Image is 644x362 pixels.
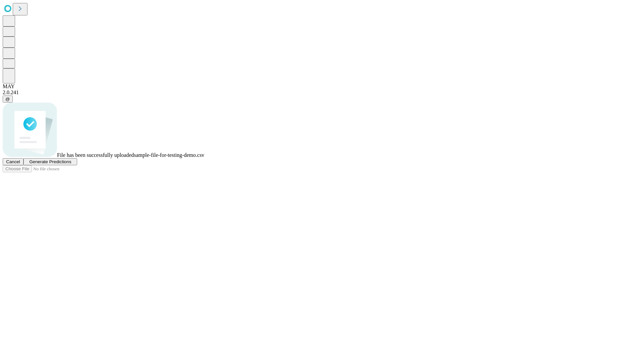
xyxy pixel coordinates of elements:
button: Cancel [3,158,23,165]
span: sample-file-for-testing-demo.csv [134,152,204,158]
div: 2.0.241 [3,89,641,96]
span: @ [5,97,10,102]
button: Generate Predictions [23,158,77,165]
div: MAY [3,83,641,89]
span: Cancel [6,159,20,164]
span: Generate Predictions [29,159,71,164]
span: File has been successfully uploaded [57,152,134,158]
button: @ [3,96,13,103]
